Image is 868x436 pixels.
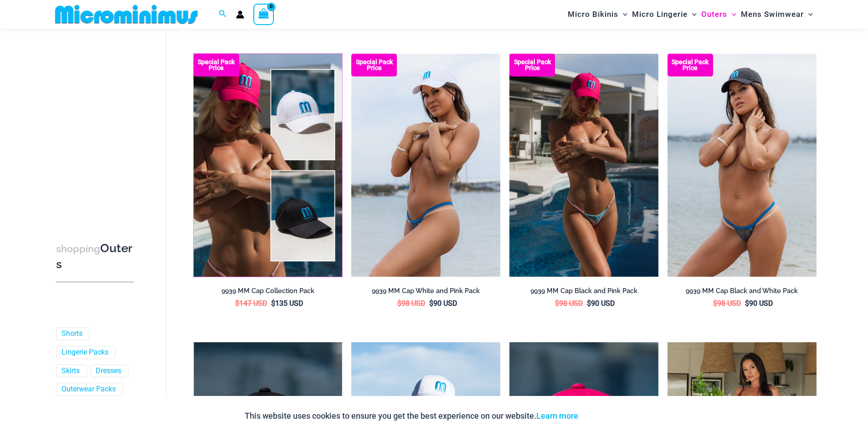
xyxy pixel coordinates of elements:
[56,30,138,213] iframe: TrustedSite Certified
[351,54,500,277] a: Rebel Cap WhiteElectric Blue 9939 Cap 09 Rebel Cap Hot PinkElectric Blue 9939 Cap 15Rebel Cap Hot...
[745,299,749,308] span: $
[62,385,116,395] a: Outerwear Packs
[568,3,618,26] span: Micro Bikinis
[236,10,244,19] a: Account icon link
[351,59,397,71] b: Special Pack Price
[509,59,555,71] b: Special Pack Price
[397,299,425,308] bdi: 98 USD
[804,3,813,26] span: Menu Toggle
[668,287,817,295] h2: 9939 MM Cap Black and White Pack
[62,329,82,339] a: Shorts
[509,54,658,277] a: Rebel Cap Hot PinkElectric Blue 9939 Cap 16 Rebel Cap BlackElectric Blue 9939 Cap 08Rebel Cap Bla...
[668,54,817,277] a: Rebel Cap BlackElectric Blue 9939 Cap 07 Rebel Cap WhiteElectric Blue 9939 Cap 07Rebel Cap WhiteE...
[271,299,275,308] span: $
[701,3,727,26] span: Outers
[397,299,401,308] span: $
[62,348,108,357] a: Lingerie Packs
[585,405,624,427] button: Accept
[194,287,343,299] a: 9939 MM Cap Collection Pack
[741,3,804,26] span: Mens Swimwear
[587,299,615,308] bdi: 90 USD
[509,287,658,299] a: 9939 MM Cap Black and Pink Pack
[668,54,817,277] img: Rebel Cap BlackElectric Blue 9939 Cap 07
[351,287,500,299] a: 9939 MM Cap White and Pink Pack
[219,9,227,20] a: Search icon link
[253,4,274,25] a: View Shopping Cart, empty
[194,54,343,277] a: Rebel Cap Rebel Cap BlackElectric Blue 9939 Cap 05Rebel Cap BlackElectric Blue 9939 Cap 05
[739,3,815,26] a: Mens SwimwearMenu ToggleMenu Toggle
[62,366,80,376] a: Skirts
[565,3,630,26] a: Micro BikinisMenu ToggleMenu Toggle
[245,409,578,423] p: This website uses cookies to ensure you get the best experience on our website.
[194,54,343,277] img: Rebel Cap
[727,3,736,26] span: Menu Toggle
[429,299,457,308] bdi: 90 USD
[509,287,658,295] h2: 9939 MM Cap Black and Pink Pack
[56,241,134,272] h3: Outers
[745,299,773,308] bdi: 90 USD
[564,1,817,27] nav: Site Navigation
[351,287,500,295] h2: 9939 MM Cap White and Pink Pack
[618,3,627,26] span: Menu Toggle
[235,299,267,308] bdi: 147 USD
[509,54,658,277] img: Rebel Cap Hot PinkElectric Blue 9939 Cap 16
[555,299,583,308] bdi: 98 USD
[713,299,717,308] span: $
[630,3,699,26] a: Micro LingerieMenu ToggleMenu Toggle
[713,299,741,308] bdi: 98 USD
[51,4,201,25] img: MM SHOP LOGO FLAT
[632,3,688,26] span: Micro Lingerie
[536,411,578,421] a: Learn more
[351,54,500,277] img: Rebel Cap Hot PinkElectric Blue 9939 Cap 15
[699,3,739,26] a: OutersMenu ToggleMenu Toggle
[587,299,591,308] span: $
[668,287,817,299] a: 9939 MM Cap Black and White Pack
[429,299,433,308] span: $
[688,3,697,26] span: Menu Toggle
[555,299,559,308] span: $
[271,299,303,308] bdi: 135 USD
[194,59,239,71] b: Special Pack Price
[194,287,343,295] h2: 9939 MM Cap Collection Pack
[235,299,239,308] span: $
[56,243,100,254] span: shopping
[668,59,713,71] b: Special Pack Price
[96,366,121,376] a: Dresses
